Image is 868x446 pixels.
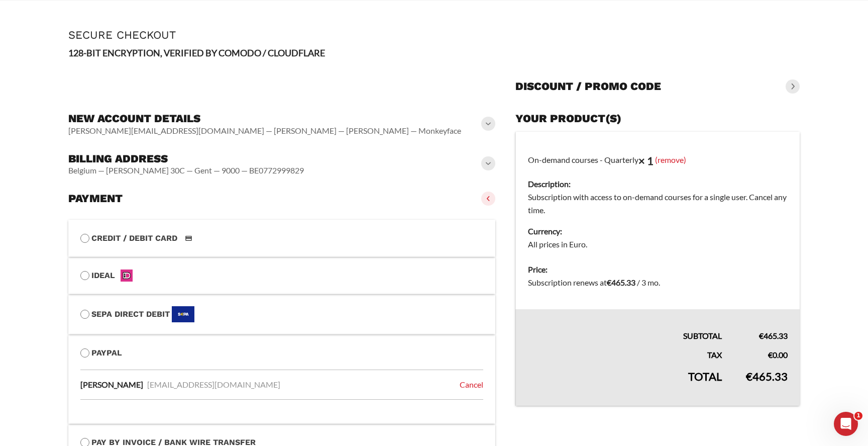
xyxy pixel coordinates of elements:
[607,278,635,287] bdi: 465.33
[515,342,734,362] th: Tax
[768,350,773,360] span: €
[39,59,88,66] div: Domeinoverzicht
[68,152,304,166] h3: Billing address
[746,370,752,383] span: €
[117,270,136,282] img: iDEAL
[834,412,858,436] iframe: Intercom live chat
[607,278,611,287] span: €
[655,154,686,164] a: (remove)
[515,362,734,406] th: Total
[28,16,49,24] div: v 4.0.25
[638,154,654,167] strong: × 1
[528,263,788,276] dt: Price:
[515,132,800,257] td: On-demand courses - Quarterly
[528,225,788,238] dt: Currency:
[98,58,106,66] img: tab_keywords_by_traffic_grey.svg
[80,271,89,280] input: iDEALiDEAL
[80,348,89,358] input: PayPal
[80,310,89,319] input: SEPA Direct DebitSEPA
[68,192,123,206] h3: Payment
[528,278,660,287] span: Subscription renews at .
[746,370,788,383] bdi: 465.33
[80,306,483,322] label: SEPA Direct Debit
[759,331,788,340] bdi: 465.33
[147,380,280,389] span: [EMAIL_ADDRESS][DOMAIN_NAME]
[16,26,24,34] img: website_grey.svg
[759,331,764,340] span: €
[68,47,325,58] strong: 128-BIT ENCRYPTION, VERIFIED BY COMODO / CLOUDFLARE
[68,165,304,175] vaadin-horizontal-layout: Belgium — [PERSON_NAME] 30C — Gent — 9000 — BE0772999829
[68,112,461,126] h3: New account details
[460,378,483,391] a: Cancel
[528,191,788,217] dd: Subscription with access to on-demand courses for a single user. Cancel any time.
[172,306,194,322] img: SEPA
[80,234,89,243] input: Credit / Debit CardCredit / Debit Card
[637,278,659,287] span: / 3 mo
[854,412,862,420] span: 1
[28,58,36,66] img: tab_domain_overview_orange.svg
[80,378,143,391] span: [PERSON_NAME]
[515,79,661,94] h3: Discount / promo code
[16,16,24,24] img: logo_orange.svg
[768,350,788,360] bdi: 0.00
[528,177,788,191] dt: Description:
[179,232,198,244] img: Credit / Debit Card
[80,346,483,360] label: PayPal
[80,232,483,245] label: Credit / Debit Card
[515,309,734,342] th: Subtotal
[110,59,172,66] div: Keywords op verkeer
[80,269,483,282] label: iDEAL
[528,238,788,251] dd: All prices in Euro.
[80,360,483,412] fieldset: Payment Info
[68,126,461,136] vaadin-horizontal-layout: [PERSON_NAME][EMAIL_ADDRESS][DOMAIN_NAME] — [PERSON_NAME] — [PERSON_NAME] — Monkeyface
[68,29,800,41] h1: Secure Checkout
[26,26,111,34] div: Domein: [DOMAIN_NAME]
